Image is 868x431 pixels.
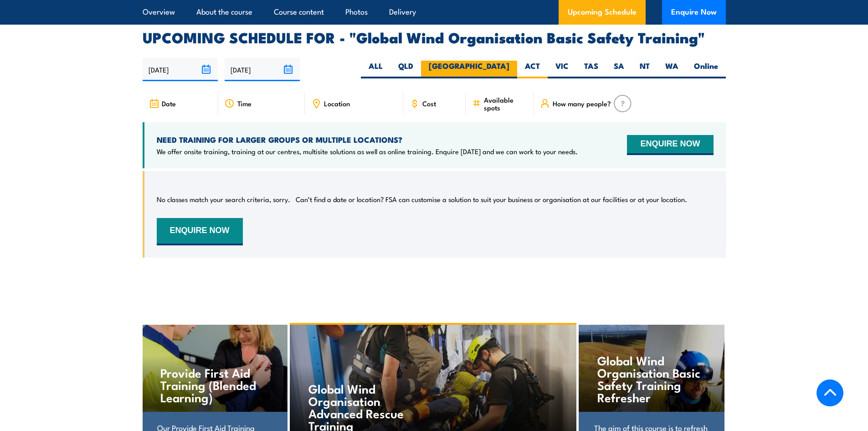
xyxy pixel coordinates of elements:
[390,61,421,78] label: QLD
[422,99,436,107] span: Cost
[361,61,390,78] label: ALL
[517,61,548,78] label: ACT
[160,366,268,403] h4: Provide First Aid Training (Blended Learning)
[548,61,576,78] label: VIC
[143,58,218,81] input: From date
[237,99,252,107] span: Time
[686,61,726,78] label: Online
[632,61,657,78] label: NT
[157,147,578,156] p: We offer onsite training, training at our centres, multisite solutions as well as online training...
[657,61,686,78] label: WA
[597,354,705,403] h4: Global Wind Organisation Basic Safety Training Refresher
[324,99,350,107] span: Location
[162,99,176,107] span: Date
[576,61,606,78] label: TAS
[157,135,578,145] h4: NEED TRAINING FOR LARGER GROUPS OR MULTIPLE LOCATIONS?
[553,99,611,107] span: How many people?
[143,31,726,43] h2: UPCOMING SCHEDULE FOR - "Global Wind Organisation Basic Safety Training"
[606,61,632,78] label: SA
[225,58,300,81] input: To date
[296,195,687,204] p: Can’t find a date or location? FSA can customise a solution to suit your business or organisation...
[157,218,243,245] button: ENQUIRE NOW
[627,135,713,155] button: ENQUIRE NOW
[157,195,290,204] p: No classes match your search criteria, sorry.
[421,61,517,78] label: [GEOGRAPHIC_DATA]
[484,96,527,111] span: Available spots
